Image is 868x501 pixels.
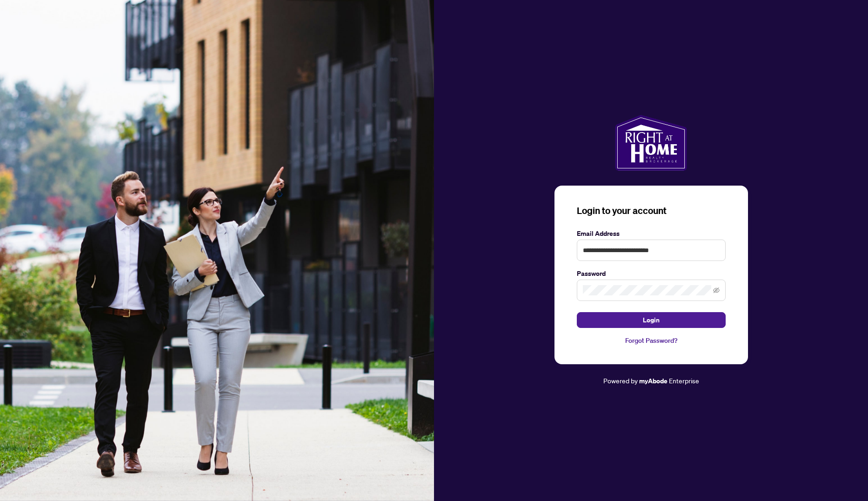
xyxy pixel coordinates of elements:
[615,115,687,171] img: ma-logo
[713,287,720,294] span: eye-invisible
[577,268,726,279] label: Password
[577,228,726,239] label: Email Address
[577,335,726,346] a: Forgot Password?
[639,376,668,386] a: myAbode
[643,313,660,327] span: Login
[577,312,726,328] button: Login
[603,376,638,385] span: Powered by
[669,376,699,385] span: Enterprise
[577,204,726,217] h3: Login to your account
